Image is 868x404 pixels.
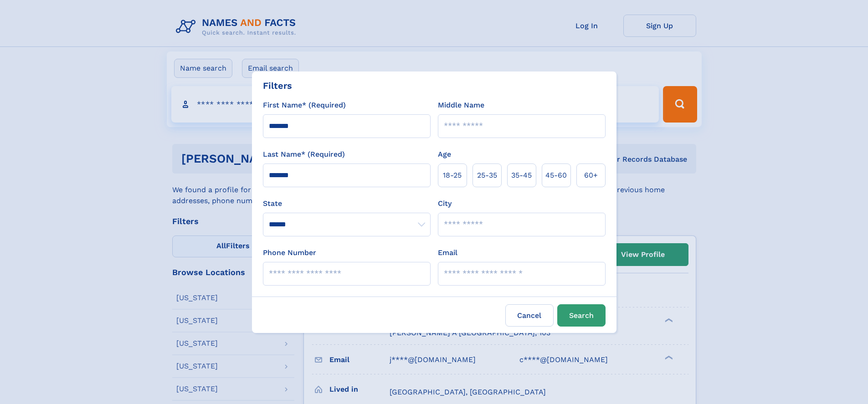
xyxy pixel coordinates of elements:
[584,170,598,181] span: 60+
[505,304,554,327] label: Cancel
[438,149,451,160] label: Age
[477,170,497,181] span: 25‑35
[438,100,484,111] label: Middle Name
[438,247,457,258] label: Email
[263,79,292,92] div: Filters
[263,100,346,111] label: First Name* (Required)
[438,198,452,209] label: City
[545,170,567,181] span: 45‑60
[443,170,462,181] span: 18‑25
[557,304,606,327] button: Search
[263,149,345,160] label: Last Name* (Required)
[511,170,532,181] span: 35‑45
[263,198,431,209] label: State
[263,247,316,258] label: Phone Number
